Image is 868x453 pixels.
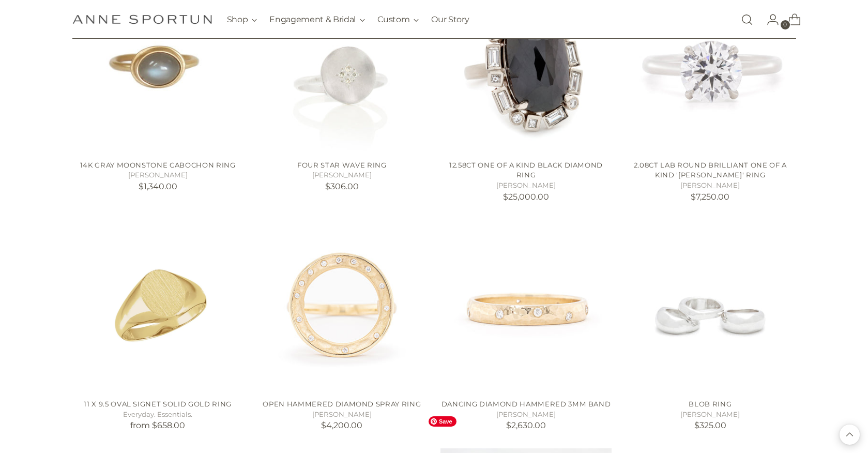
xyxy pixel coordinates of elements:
a: Blob Ring [689,400,732,408]
a: Dancing Diamond Hammered 3mm Band [440,220,612,391]
span: $25,000.00 [503,192,549,202]
a: 12.58ct One of a Kind Black Diamond Ring [449,161,603,179]
a: Open Hammered Diamond Spray Ring [263,400,421,408]
h5: [PERSON_NAME] [256,170,428,180]
a: Open search modal [737,9,757,30]
p: from $658.00 [72,419,243,432]
a: 2.08ct Lab Round Brilliant One of a Kind '[PERSON_NAME]' Ring [634,161,787,179]
button: Back to top [840,425,860,445]
h5: [PERSON_NAME] [72,170,243,180]
span: Save [429,416,456,427]
span: $306.00 [325,182,359,191]
a: Blob Ring [625,220,796,391]
a: Go to the account page [758,9,779,30]
a: 11 x 9.5 Oval Signet Solid Gold Ring [84,400,232,408]
h5: [PERSON_NAME] [625,180,796,191]
a: 11 x 9.5 Oval Signet Solid Gold Ring [72,220,243,391]
h5: [PERSON_NAME] [625,410,796,420]
span: $7,250.00 [691,192,729,202]
a: Open Hammered Diamond Spray Ring [256,220,428,391]
span: $4,200.00 [321,420,362,430]
h5: Everyday. Essentials. [72,410,243,420]
h5: [PERSON_NAME] [256,410,428,420]
a: 14k Gray Moonstone Cabochon Ring [80,161,236,169]
h5: [PERSON_NAME] [440,410,612,420]
span: $1,340.00 [139,182,177,191]
button: Custom [377,8,419,31]
a: Open cart modal [780,9,801,30]
a: Four Star Wave Ring [297,161,387,169]
button: Shop [227,8,257,31]
a: Our Story [431,8,469,31]
span: $325.00 [694,420,726,430]
button: Engagement & Bridal [269,8,365,31]
h5: [PERSON_NAME] [440,180,612,191]
span: $2,630.00 [506,420,546,430]
a: Anne Sportun Fine Jewellery [72,14,212,24]
a: Dancing Diamond Hammered 3mm Band [441,400,611,408]
span: 0 [781,20,790,29]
